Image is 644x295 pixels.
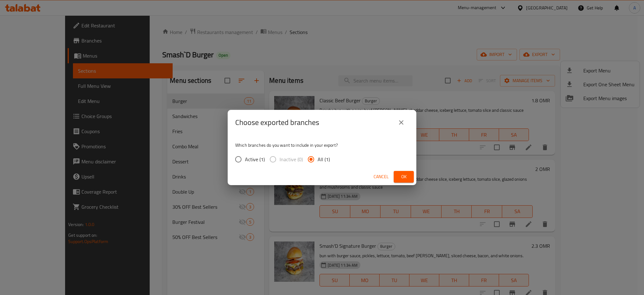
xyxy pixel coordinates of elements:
p: Which branches do you want to include in your export? [235,142,409,148]
span: Active (1) [245,156,265,163]
h2: Choose exported branches [235,117,319,128]
span: Ok [399,173,409,181]
button: Cancel [371,171,391,183]
button: Ok [394,171,414,183]
span: Inactive (0) [280,156,303,163]
span: Cancel [374,173,389,181]
span: All (1) [318,156,330,163]
button: close [394,115,409,130]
